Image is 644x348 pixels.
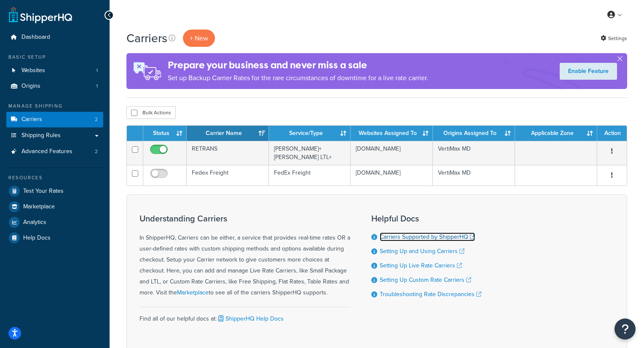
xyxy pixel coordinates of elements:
th: Status: activate to sort column ascending [143,126,187,141]
div: Manage Shipping [6,103,103,110]
td: [DOMAIN_NAME] [351,141,433,165]
span: 1 [96,83,98,90]
span: Analytics [23,219,46,226]
td: [DOMAIN_NAME] [351,165,433,186]
a: Analytics [6,215,103,230]
a: Setting Up Custom Rate Carriers [380,275,471,284]
th: Websites Assigned To: activate to sort column ascending [351,126,433,141]
h1: Carriers [126,30,167,46]
a: Settings [601,32,627,44]
td: RETRANS [187,141,269,165]
a: Marketplace [177,288,209,297]
span: 2 [95,148,98,155]
span: Carriers [21,116,42,123]
th: Service/Type: activate to sort column ascending [269,126,351,141]
a: Websites 1 [6,63,103,78]
a: ShipperHQ Home [9,6,72,23]
a: Help Docs [6,230,103,245]
span: Test Your Rates [23,188,64,195]
a: Enable Feature [560,63,617,80]
span: 2 [95,116,98,123]
h4: Prepare your business and never miss a sale [168,58,428,72]
a: Marketplace [6,199,103,214]
div: In ShipperHQ, Carriers can be either, a service that provides real-time rates OR a user-defined r... [140,214,350,298]
th: Carrier Name: activate to sort column ascending [187,126,269,141]
a: Setting Up and Using Carriers [380,247,464,256]
a: Advanced Features 2 [6,144,103,159]
span: Help Docs [23,235,51,242]
span: Websites [21,67,45,74]
li: Websites [6,63,103,78]
h3: Understanding Carriers [140,214,350,223]
span: Marketplace [23,203,55,210]
a: Test Your Rates [6,183,103,199]
a: Shipping Rules [6,128,103,143]
a: ShipperHQ Help Docs [217,314,284,323]
div: Find all of our helpful docs at: [140,307,350,324]
button: Bulk Actions [126,106,176,119]
th: Applicable Zone: activate to sort column ascending [515,126,597,141]
li: Origins [6,78,103,94]
span: Origins [21,83,40,90]
span: 1 [96,67,98,74]
th: Origins Assigned To: activate to sort column ascending [433,126,515,141]
p: Set up Backup Carrier Rates for the rare circumstances of downtime for a live rate carrier. [168,72,428,84]
td: VertiMax MD [433,165,515,186]
a: Dashboard [6,30,103,45]
span: Shipping Rules [21,132,61,139]
h3: Helpful Docs [371,214,481,223]
td: Fedex Freight [187,165,269,186]
div: Basic Setup [6,54,103,61]
div: Resources [6,174,103,181]
a: Carriers Supported by ShipperHQ [380,232,475,241]
a: Troubleshooting Rate Discrepancies [380,290,481,299]
button: Open Resource Center [614,318,636,340]
a: Carriers 2 [6,112,103,127]
td: FedEx Freight [269,165,351,186]
a: Setting Up Live Rate Carriers [380,261,462,270]
li: Carriers [6,112,103,127]
a: Origins 1 [6,78,103,94]
span: Advanced Features [21,148,72,155]
td: VertiMax MD [433,141,515,165]
td: [PERSON_NAME]+[PERSON_NAME] LTL+ [269,141,351,165]
button: + New [183,30,215,47]
th: Action [597,126,627,141]
li: Advanced Features [6,144,103,159]
img: ad-rules-rateshop-fe6ec290ccb7230408bd80ed9643f0289d75e0ffd9eb532fc0e269fcd187b520.png [126,53,168,89]
span: Dashboard [21,34,50,41]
